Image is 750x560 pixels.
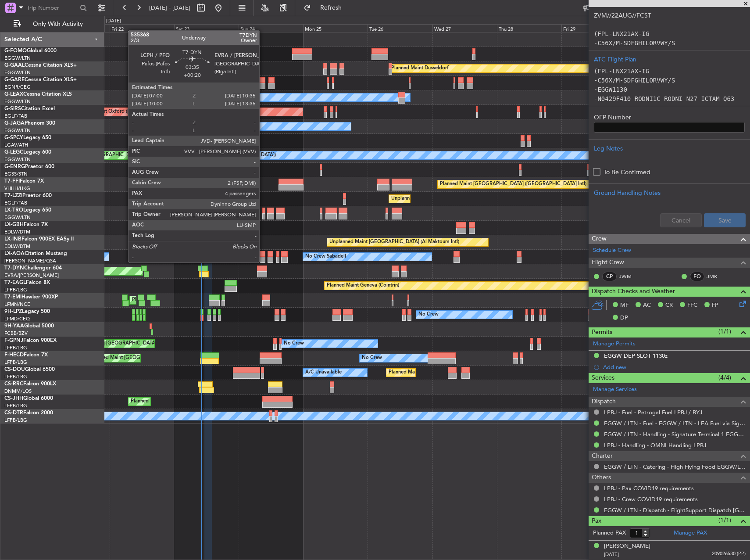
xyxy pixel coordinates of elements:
code: (FPL-LNX21AX-IG [594,68,649,75]
button: Refresh [300,1,352,15]
span: Only With Activity [23,21,93,27]
span: (1/1) [718,516,731,525]
a: EVRA/[PERSON_NAME] [4,272,59,279]
span: LX-INB [4,237,21,242]
span: 9H-LPZ [4,309,22,314]
div: Planned Maint [GEOGRAPHIC_DATA] ([GEOGRAPHIC_DATA] Intl) [440,178,586,191]
span: Flight Crew [592,258,624,268]
a: G-LEAXCessna Citation XLS [4,92,72,97]
a: LX-GBHFalcon 7X [4,222,48,227]
a: FCBB/BZV [4,330,28,337]
a: G-GARECessna Citation XLS+ [4,77,77,83]
a: EGGW / LTN - Dispatch - FlightSupport Dispatch [GEOGRAPHIC_DATA] [604,506,746,514]
label: To Be Confirmed [604,168,650,177]
a: DNMM/LOS [4,388,32,395]
span: T7-EAGL [4,280,26,285]
div: Fri 29 [561,24,626,32]
span: T7-FFI [4,179,20,184]
div: Sun 24 [239,24,303,32]
a: T7-EAGLFalcon 8X [4,280,50,285]
div: A/C Unavailable [305,366,342,379]
span: DP [620,314,628,323]
a: CS-JHHGlobal 6000 [4,396,53,401]
span: G-GARE [4,77,25,83]
a: G-FOMOGlobal 6000 [4,48,57,54]
span: G-FOMO [4,48,27,54]
a: LX-INBFalcon 900EX EASy II [4,237,74,242]
div: Wed 27 [432,24,497,32]
a: LX-TROLegacy 650 [4,208,51,213]
code: -C56X/M-SDFGHILORVWY/S [594,77,675,84]
a: T7-DYNChallenger 604 [4,266,62,271]
a: Manage Services [593,385,637,394]
span: Charter [592,451,613,461]
div: CP [602,272,617,281]
div: Leg Notes [594,144,745,153]
a: EGGW / LTN - Fuel - EGGW / LTN - LEA Fuel via Signature in EGGW [604,420,746,427]
span: T7-DYN [4,266,24,271]
a: EGGW/LTN [4,69,31,76]
button: Only With Activity [10,17,95,31]
a: EGNR/CEG [4,84,31,90]
a: LFPB/LBG [4,345,27,351]
a: EGLF/FAB [4,200,27,206]
span: CS-DOU [4,367,25,372]
span: (1/1) [718,327,731,336]
span: G-LEAX [4,92,23,97]
span: Refresh [313,5,350,11]
div: No Crew [362,352,382,365]
label: Planned PAX [593,529,626,538]
span: FFC [687,301,697,310]
div: Owner [195,91,210,104]
code: -C56X/M-SDFGHILORVWY/S [594,39,675,47]
span: Crew [592,234,607,244]
span: 209026530 (PP) [712,550,746,558]
a: EGGW/LTN [4,214,31,221]
div: Add new [603,363,746,371]
div: Tue 26 [368,24,432,32]
span: G-SIRS [4,106,21,111]
code: (FPL-LNX21AX-IG [594,30,649,37]
a: LGAV/ATH [4,142,28,148]
div: [PERSON_NAME] [604,542,650,551]
span: LX-GBH [4,222,24,227]
div: Unplanned Maint [GEOGRAPHIC_DATA] (Al Maktoum Intl) [329,236,459,249]
span: CS-RRC [4,381,23,387]
a: F-HECDFalcon 7X [4,352,48,358]
span: LX-TRO [4,208,23,213]
div: Planned Maint Dusseldorf [391,62,449,75]
span: Dispatch [592,397,616,407]
span: LX-AOA [4,251,25,256]
div: Mon 25 [303,24,368,32]
a: [PERSON_NAME]/QSA [4,258,56,264]
a: G-SPCYLegacy 650 [4,135,51,140]
a: Manage PAX [674,529,707,538]
a: EGSS/STN [4,171,28,177]
code: -N0429F410 RODNI1C RODNI N27 ICTAM Q63 CPT Y321 PEPIS Q41 [PERSON_NAME] M195 [594,95,734,111]
a: CS-DTRFalcon 2000 [4,410,53,416]
a: T7-LZZIPraetor 600 [4,193,52,198]
a: LPBJ - Handling - OMNI Handling LPBJ [604,442,706,449]
span: T7-LZZI [4,193,22,198]
span: G-JAGA [4,121,25,126]
span: [DATE] [604,551,619,558]
span: (4/4) [718,373,731,382]
a: LFPB/LBG [4,359,27,366]
span: F-HECD [4,352,24,358]
a: EGGW / LTN - Catering - High Flying Food EGGW/LTN [604,463,746,470]
div: Planned Maint [GEOGRAPHIC_DATA] ([GEOGRAPHIC_DATA]) [131,395,269,408]
span: Others [592,473,611,483]
a: CS-RRCFalcon 900LX [4,381,56,387]
span: Permits [592,327,612,337]
a: G-LEGCLegacy 600 [4,150,51,155]
a: Schedule Crew [593,246,631,255]
span: CS-DTR [4,410,23,416]
div: Thu 28 [497,24,561,32]
a: EGGW/LTN [4,156,31,163]
div: Unplanned Maint [GEOGRAPHIC_DATA] ([GEOGRAPHIC_DATA]) [391,192,536,205]
div: No Crew [284,337,304,350]
div: Planned Maint [PERSON_NAME] [132,294,205,307]
a: CS-DOUGlobal 6500 [4,367,55,372]
span: 9H-YAA [4,323,24,329]
div: EGGW DEP SLOT 1130z [604,352,668,359]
